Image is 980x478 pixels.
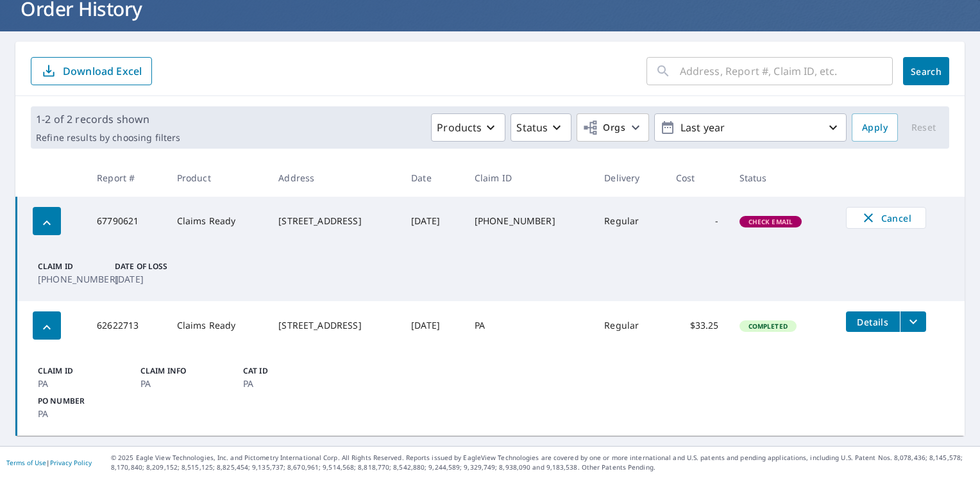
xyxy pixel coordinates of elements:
[511,113,571,142] button: Status
[516,120,548,135] p: Status
[846,207,926,229] button: Cancel
[859,210,913,226] span: Cancel
[401,197,464,245] td: [DATE]
[582,120,625,136] span: Orgs
[87,159,167,197] th: Report #
[464,197,595,245] td: [PHONE_NUMBER]
[594,197,666,245] td: Regular
[115,261,187,272] p: Date of Loss
[900,311,926,332] button: filesDropdownBtn-62622713
[38,272,110,286] p: [PHONE_NUMBER]
[846,311,900,332] button: detailsBtn-62622713
[666,159,729,197] th: Cost
[140,377,238,390] p: PA
[38,377,135,390] p: PA
[680,53,893,89] input: Address, Report #, Claim ID, etc.
[852,113,898,142] button: Apply
[243,377,341,390] p: PA
[140,365,238,377] p: Claim Info
[87,301,167,350] td: 62622713
[577,113,649,142] button: Orgs
[666,197,729,245] td: -
[854,316,892,328] span: Details
[268,159,401,197] th: Address
[167,197,269,245] td: Claims Ready
[437,120,482,135] p: Products
[431,113,505,142] button: Products
[115,272,187,286] p: [DATE]
[36,111,180,127] p: 1-2 of 2 records shown
[401,301,464,350] td: [DATE]
[594,301,666,350] td: Regular
[464,301,595,350] td: PA
[729,159,836,197] th: Status
[6,459,92,466] p: |
[38,261,110,272] p: Claim ID
[111,453,974,472] p: © 2025 Eagle View Technologies, Inc. and Pictometry International Corp. All Rights Reserved. Repo...
[50,458,92,467] a: Privacy Policy
[36,132,180,144] p: Refine results by choosing filters
[741,217,801,226] span: Check Email
[666,301,729,350] td: $33.25
[243,365,341,377] p: Cat ID
[38,395,135,407] p: PO Number
[6,458,46,467] a: Terms of Use
[675,117,825,139] p: Last year
[38,365,135,377] p: Claim ID
[401,159,464,197] th: Date
[464,159,595,197] th: Claim ID
[654,113,847,142] button: Last year
[862,120,888,136] span: Apply
[167,159,269,197] th: Product
[278,319,391,332] div: [STREET_ADDRESS]
[913,65,939,78] span: Search
[63,64,142,78] p: Download Excel
[167,301,269,350] td: Claims Ready
[38,407,135,420] p: PA
[31,57,152,85] button: Download Excel
[741,322,795,331] span: Completed
[594,159,666,197] th: Delivery
[903,57,949,85] button: Search
[278,215,391,227] div: [STREET_ADDRESS]
[87,197,167,245] td: 67790621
